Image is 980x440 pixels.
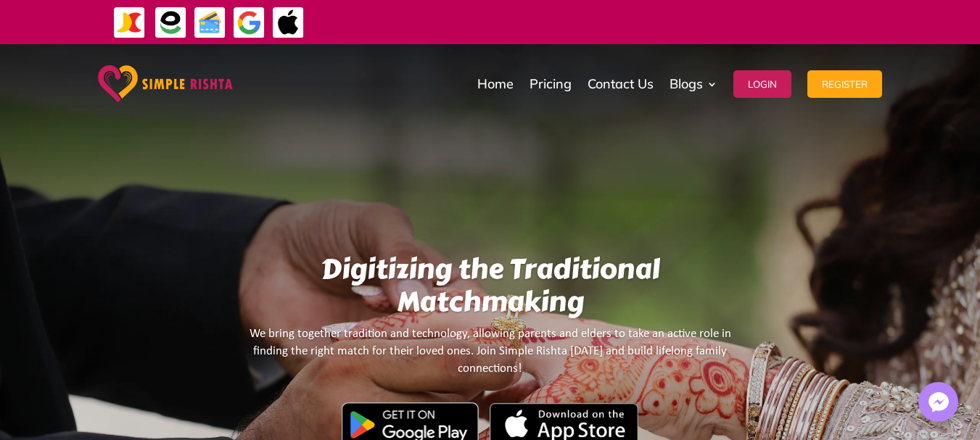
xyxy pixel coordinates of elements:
[588,48,654,120] a: Contact Us
[733,70,791,98] button: Login
[782,9,814,34] strong: ایزی پیسہ
[233,7,265,39] img: GooglePay-icon
[818,9,848,34] strong: جاز کیش
[247,253,733,325] h1: Digitizing the Traditional Matchmaking
[155,7,187,39] img: EasyPaisa-icon
[670,48,717,120] a: Blogs
[194,7,226,39] img: Credit Cards
[477,48,514,120] a: Home
[924,388,953,417] img: Messenger
[530,48,572,120] a: Pricing
[272,7,305,39] img: ApplePay-icon
[733,48,791,120] a: Login
[807,70,882,98] button: Register
[807,48,882,120] a: Register
[113,7,146,39] img: JazzCash-icon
